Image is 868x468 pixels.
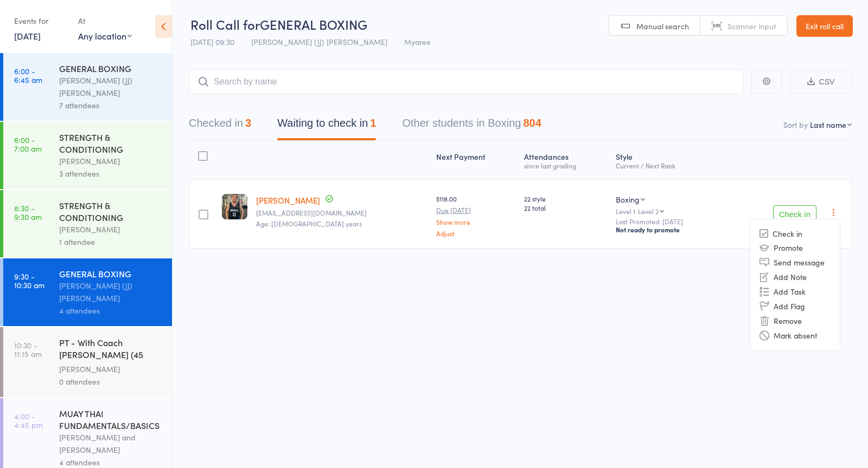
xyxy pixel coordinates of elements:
[3,190,172,257] a: 8:30 -9:30 amSTRENGTH & CONDITIONING[PERSON_NAME]1 attendee
[14,67,42,84] time: 6:00 - 6:45 am
[190,15,260,33] span: Roll Call for
[251,36,387,47] span: [PERSON_NAME] (JJ) [PERSON_NAME]
[260,15,367,33] span: GENERAL BOXING
[189,69,743,94] input: Search by name
[636,21,689,31] span: Manual search
[520,146,611,174] div: Atten­dances
[616,162,722,169] div: Current / Next Rank
[750,240,840,255] li: Promote
[78,12,132,30] div: At
[750,284,840,299] li: Add Task
[59,155,163,167] div: [PERSON_NAME]
[59,62,163,74] div: GENERAL BOXING
[750,314,840,328] li: Remove
[727,21,776,31] span: Scanner input
[59,167,163,180] div: 3 attendees
[750,227,840,240] li: Check in
[616,218,722,225] small: Last Promoted: [DATE]
[59,223,163,236] div: [PERSON_NAME]
[59,199,163,223] div: STRENGTH & CONDITIONING
[59,431,163,456] div: [PERSON_NAME] and [PERSON_NAME]
[245,117,251,129] div: 3
[750,255,840,270] li: Send message
[59,375,163,388] div: 0 attendees
[14,204,42,221] time: 8:30 - 9:30 am
[370,117,376,129] div: 1
[436,206,515,214] small: Due [DATE]
[59,131,163,155] div: STRENGTH & CONDITIONING
[59,74,163,99] div: [PERSON_NAME] (JJ) [PERSON_NAME]
[190,36,234,47] span: [DATE] 09:30
[14,30,41,42] a: [DATE]
[59,304,163,317] div: 4 attendees
[523,117,541,129] div: 804
[59,363,163,375] div: [PERSON_NAME]
[790,70,852,94] button: CSV
[404,36,431,47] span: Myaree
[436,218,515,225] a: Show more
[436,194,515,237] div: $118.00
[810,119,846,130] div: Last name
[78,30,132,42] div: Any location
[3,53,172,121] a: 6:00 -6:45 amGENERAL BOXING[PERSON_NAME] (JJ) [PERSON_NAME]7 attendees
[277,112,376,140] button: Waiting to check in1
[402,112,541,140] button: Other students in Boxing804
[59,336,163,363] div: PT - With Coach [PERSON_NAME] (45 minutes)
[436,230,515,237] a: Adjust
[524,162,607,169] div: since last grading
[189,112,251,140] button: Checked in3
[3,258,172,326] a: 9:30 -10:30 amGENERAL BOXING[PERSON_NAME] (JJ) [PERSON_NAME]4 attendees
[616,225,722,234] div: Not ready to promote
[750,328,840,343] li: Mark absent
[256,209,427,217] small: b.sherry0112@gmail.com
[59,279,163,304] div: [PERSON_NAME] (JJ) [PERSON_NAME]
[3,122,172,189] a: 6:00 -7:00 amSTRENGTH & CONDITIONING[PERSON_NAME]3 attendees
[611,146,726,174] div: Style
[14,272,44,289] time: 9:30 - 10:30 am
[750,270,840,284] li: Add Note
[14,12,67,30] div: Events for
[59,268,163,279] div: GENERAL BOXING
[14,341,42,358] time: 10:30 - 11:15 am
[524,203,607,212] span: 22 total
[773,205,816,223] button: Check in
[59,407,163,431] div: MUAY THAI FUNDAMENTALS/BASICS
[14,412,43,429] time: 4:00 - 4:45 pm
[616,194,640,205] div: Boxing
[256,194,320,206] a: [PERSON_NAME]
[524,194,607,203] span: 22 style
[59,99,163,112] div: 7 attendees
[432,146,520,174] div: Next Payment
[222,194,247,219] img: image1729116644.png
[616,207,722,214] div: Level 1
[3,327,172,397] a: 10:30 -11:15 amPT - With Coach [PERSON_NAME] (45 minutes)[PERSON_NAME]0 attendees
[59,236,163,248] div: 1 attendee
[14,135,42,153] time: 6:00 - 7:00 am
[256,219,362,228] span: Age: [DEMOGRAPHIC_DATA] years
[783,119,808,130] label: Sort by
[638,207,659,214] div: Level 2
[796,15,853,37] a: Exit roll call
[750,299,840,314] li: Add Flag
